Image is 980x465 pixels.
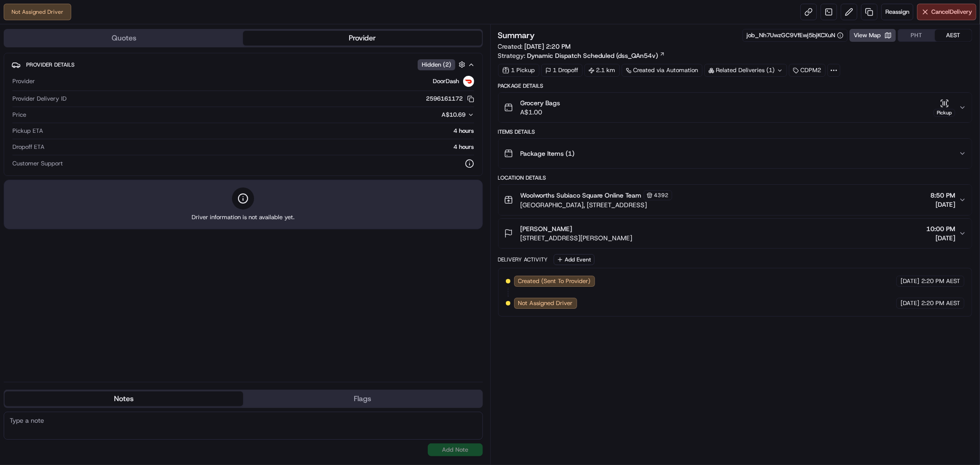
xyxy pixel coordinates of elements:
[498,185,972,215] button: Woolworths Subiaco Square Online Team4392[GEOGRAPHIC_DATA], [STREET_ADDRESS]8:50 PM[DATE]
[11,57,475,72] button: Provider DetailsHidden (2)
[747,31,844,40] button: job_Nh7UwzGC9VfEwj5bjKCXuN
[433,77,459,85] span: DoorDash
[901,299,919,307] span: [DATE]
[74,130,151,146] a: 💻API Documentation
[898,29,935,41] button: PHT
[521,200,672,210] span: [GEOGRAPHIC_DATA], [STREET_ADDRESS]
[5,391,243,406] button: Notes
[9,88,26,104] img: 1736555255976-a54dd68f-1ca7-489b-9aae-adbdc363a1c4
[498,128,973,136] div: Items Details
[422,61,451,69] span: Hidden ( 2 )
[12,159,63,168] span: Customer Support
[65,155,111,163] a: Powered byPylon
[243,31,482,45] button: Provider
[930,191,955,200] span: 8:50 PM
[498,256,548,263] div: Delivery Activity
[498,93,972,122] button: Grocery BagsA$1.00Pickup
[418,59,468,70] button: Hidden (2)
[521,224,572,233] span: [PERSON_NAME]
[527,51,658,60] span: Dynamic Dispatch Scheduled (dss_QAn54v)
[541,64,583,77] div: 1 Dropoff
[192,213,295,221] span: Driver information is not available yet.
[31,88,151,97] div: Start new chat
[498,82,973,90] div: Package Details
[921,277,960,285] span: 2:20 PM AEST
[498,139,972,168] button: Package Items (1)
[521,98,561,108] span: Grocery Bags
[78,134,85,142] div: 💻
[935,29,972,41] button: AEST
[926,233,955,243] span: [DATE]
[12,127,43,135] span: Pickup ETA
[6,130,74,146] a: 📗Knowledge Base
[917,4,976,20] button: CancelDelivery
[12,143,45,151] span: Dropoff ETA
[9,9,28,28] img: Nash
[926,224,955,233] span: 10:00 PM
[934,99,955,117] button: Pickup
[934,109,955,117] div: Pickup
[498,42,571,51] span: Created:
[47,127,474,135] div: 4 hours
[521,149,575,158] span: Package Items ( 1 )
[654,192,669,199] span: 4392
[87,133,147,142] span: API Documentation
[584,64,620,77] div: 2.1 km
[498,174,973,181] div: Location Details
[498,51,665,60] div: Strategy:
[881,4,913,20] button: Reassign
[622,64,702,77] a: Created via Automation
[12,111,26,119] span: Price
[498,31,535,40] h3: Summary
[26,61,74,68] span: Provider Details
[5,31,243,45] button: Quotes
[156,91,167,102] button: Start new chat
[521,108,561,117] span: A$1.00
[518,277,591,285] span: Created (Sent To Provider)
[521,191,642,200] span: Woolworths Subiaco Square Online Team
[91,156,111,163] span: Pylon
[31,97,116,104] div: We're available if you need us!
[18,133,70,142] span: Knowledge Base
[48,143,474,151] div: 4 hours
[525,42,571,51] span: [DATE] 2:20 PM
[789,64,826,77] div: CDPM2
[704,64,787,77] div: Related Deliveries (1)
[930,200,955,209] span: [DATE]
[463,76,474,87] img: doordash_logo_v2.png
[24,59,152,69] input: Clear
[931,8,972,16] span: Cancel Delivery
[9,134,17,142] div: 📗
[498,64,539,77] div: 1 Pickup
[426,95,474,103] button: 2596161172
[12,77,35,85] span: Provider
[901,277,919,285] span: [DATE]
[850,29,896,42] button: View Map
[12,95,67,103] span: Provider Delivery ID
[527,51,665,60] a: Dynamic Dispatch Scheduled (dss_QAn54v)
[921,299,960,307] span: 2:20 PM AEST
[554,254,595,265] button: Add Event
[518,299,573,307] span: Not Assigned Driver
[393,111,474,119] button: A$10.69
[9,37,167,51] p: Welcome 👋
[498,219,972,248] button: [PERSON_NAME][STREET_ADDRESS][PERSON_NAME]10:00 PM[DATE]
[521,233,633,243] span: [STREET_ADDRESS][PERSON_NAME]
[885,8,909,16] span: Reassign
[243,391,482,406] button: Flags
[442,111,466,119] span: A$10.69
